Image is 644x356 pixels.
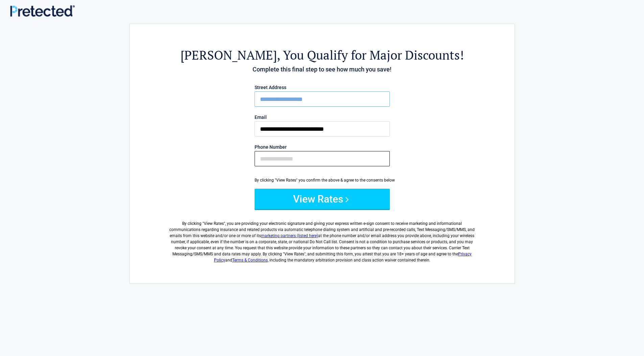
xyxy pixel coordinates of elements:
[232,258,268,263] a: Terms & Conditions
[261,233,318,238] a: marketing partners (listed here)
[167,215,477,263] label: By clicking " ", you are providing your electronic signature and giving your express written e-si...
[255,177,390,183] div: By clicking "View Rates" you confirm the above & agree to the consents below
[255,85,390,90] label: Street Address
[167,47,477,63] h2: , You Qualify for Major Discounts!
[181,47,277,63] span: [PERSON_NAME]
[255,189,390,209] button: View Rates
[204,221,224,226] span: View Rates
[10,5,75,17] img: Main Logo
[255,145,390,149] label: Phone Number
[167,65,477,74] h4: Complete this final step to see how much you save!
[255,115,390,120] label: Email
